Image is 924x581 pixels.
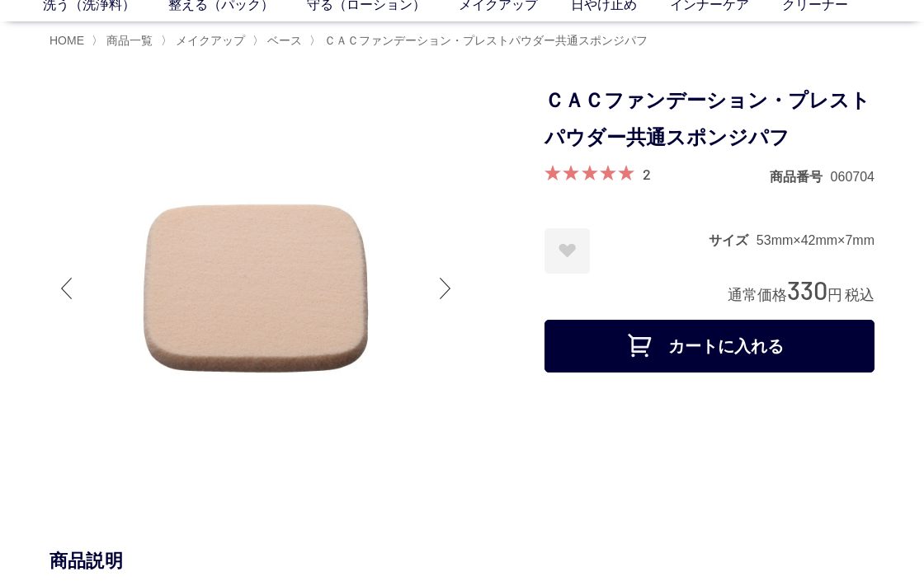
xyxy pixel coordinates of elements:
[49,549,874,573] div: 商品説明
[264,34,302,47] a: ベース
[49,34,84,47] a: HOME
[103,34,153,47] a: 商品一覧
[831,168,874,185] dd: 060704
[106,34,153,47] span: 商品一覧
[544,320,874,372] button: カートに入れる
[757,232,874,249] dd: 53mm×42mm×7mm
[172,34,245,47] a: メイクアップ
[49,82,462,494] img: ＣＡＣファンデーション・プレストパウダー共通スポンジパフ
[252,33,306,49] li: 〉
[770,168,831,185] dt: 商品番号
[324,34,648,47] span: ＣＡＣファンデーション・プレストパウダー共通スポンジパフ
[544,82,874,157] h1: ＣＡＣファンデーション・プレストパウダー共通スポンジパフ
[845,287,874,303] span: 税込
[161,33,249,49] li: 〉
[176,34,245,47] span: メイクアップ
[827,287,842,303] span: 円
[728,287,787,303] span: 通常価格
[709,232,757,249] dt: サイズ
[92,33,157,49] li: 〉
[321,34,648,47] a: ＣＡＣファンデーション・プレストパウダー共通スポンジパフ
[267,34,302,47] span: ベース
[643,165,651,183] a: 2
[309,33,652,49] li: 〉
[787,274,827,305] span: 330
[544,228,590,274] a: お気に入りに登録する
